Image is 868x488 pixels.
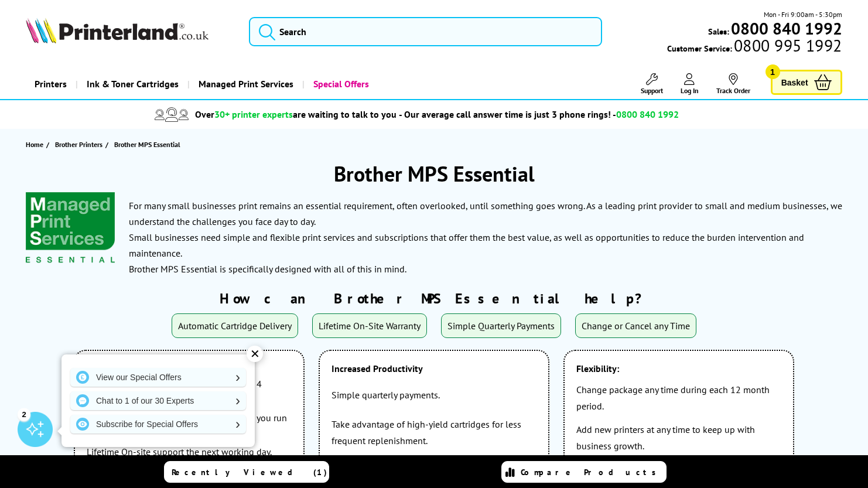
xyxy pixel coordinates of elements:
[764,9,842,20] span: Mon - Fri 9:00am - 5:30pm
[187,69,302,99] a: Managed Print Services
[501,461,667,483] a: Compare Products
[641,73,663,95] a: Support
[731,18,842,39] b: 0800 840 1992
[641,86,663,95] span: Support
[716,73,750,95] a: Track Order
[332,387,536,417] p: Simple quarterly payments.
[247,346,263,362] div: ✕
[26,18,234,46] a: Printerland Logo
[681,73,699,95] a: Log In
[214,108,293,120] span: 30+ printer experts
[26,138,46,151] a: Home
[87,69,179,99] span: Ink & Toner Cartridges
[771,70,842,95] a: Basket 1
[26,69,76,99] a: Printers
[332,363,536,388] b: Increased Productivity
[70,391,246,410] a: Chat to 1 of our 30 Experts
[70,415,246,434] a: Subscribe for Special Offers
[18,230,850,261] p: Small businesses need simple and flexible print services and subscriptions that offer them the be...
[732,40,842,51] span: 0800 995 1992
[319,320,421,332] span: Lifetime On-Site Warranty
[18,261,850,277] p: Brother MPS Essential is specifically designed with all of this in mind.
[708,26,729,37] span: Sales:
[332,417,536,462] p: Take advantage of high-yield cartridges for less frequent replenishment.
[18,408,30,421] div: 2
[12,289,856,308] h2: How can Brother MPS Essential help?
[582,320,690,332] span: Change or Cancel any Time
[447,320,555,332] span: Simple Quarterly Payments
[26,192,115,267] img: brother-mps-essential-custom-content-logo-160.png
[114,140,180,149] span: Brother MPS Essential
[521,467,662,477] span: Compare Products
[766,64,780,79] span: 1
[164,461,329,483] a: Recently Viewed (1)
[781,74,808,90] span: Basket
[616,108,679,120] span: 0800 840 1992
[399,108,679,120] span: - Our average call answer time is just 3 phone rings! -
[55,138,105,151] a: Brother Printers
[576,422,781,462] p: Add new printers at any time to keep up with business growth.
[667,40,842,54] span: Customer Service:
[70,368,246,387] a: View our Special Offers
[18,198,850,230] p: For many small businesses print remains an essential requirement, often overlooked, until somethi...
[681,86,699,95] span: Log In
[249,17,602,46] input: Search
[87,444,292,462] p: Lifetime On-site support the next working day.
[76,69,187,99] a: Ink & Toner Cartridges
[55,138,102,151] span: Brother Printers
[12,160,856,187] h1: Brother MPS Essential
[172,467,327,477] span: Recently Viewed (1)
[576,382,781,422] p: Change package any time during each 12 month period.
[178,320,292,332] span: Automatic Cartridge Delivery
[195,108,397,120] span: Over are waiting to talk to you
[576,363,781,383] b: Flexibility:
[729,23,842,34] a: 0800 840 1992
[26,18,209,43] img: Printerland Logo
[302,69,378,99] a: Special Offers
